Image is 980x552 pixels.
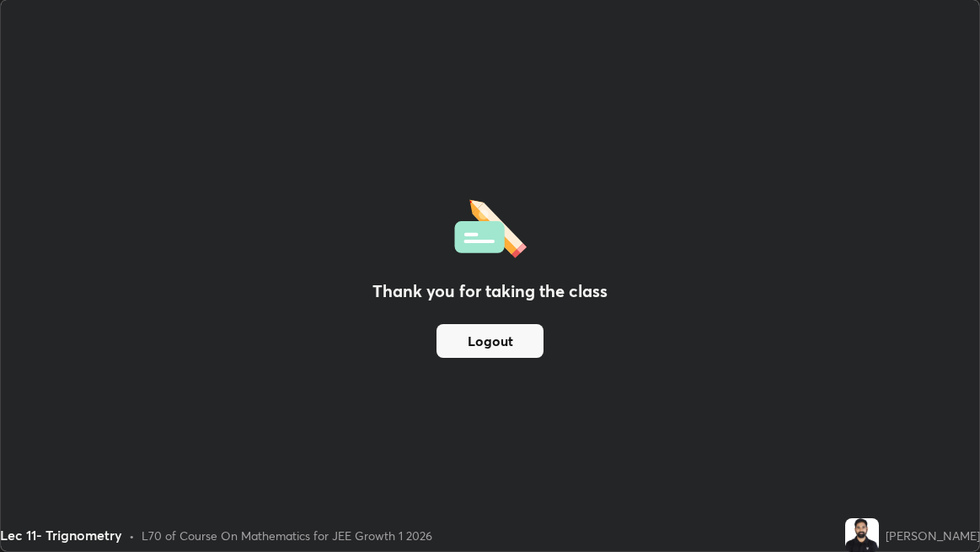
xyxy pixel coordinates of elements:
img: offlineFeedback.1438e8b3.svg [454,194,527,258]
div: • [129,527,135,544]
div: L70 of Course On Mathematics for JEE Growth 1 2026 [142,527,432,544]
div: [PERSON_NAME] [886,527,980,544]
img: 04b9fe4193d640e3920203b3c5aed7f4.jpg [845,518,879,552]
button: Logout [436,324,544,358]
h2: Thank you for taking the class [372,279,608,304]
